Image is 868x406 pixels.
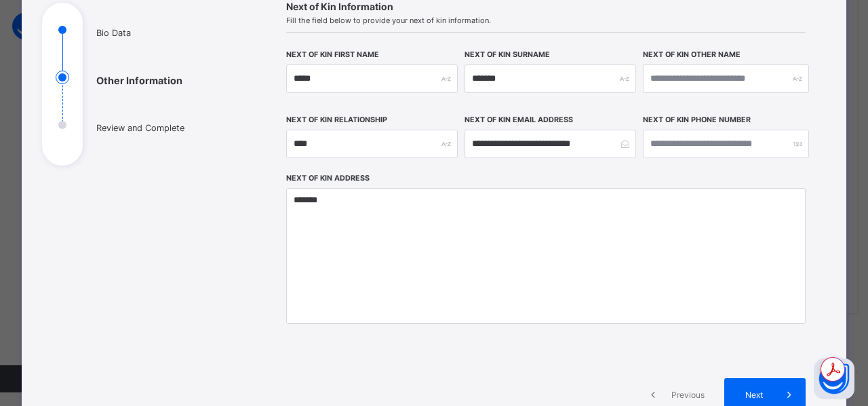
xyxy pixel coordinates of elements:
label: Next of Kin Phone Number [643,115,751,124]
label: Next of Kin Surname [465,50,550,59]
span: Previous [669,390,707,400]
span: Fill the field below to provide your next of kin information. [286,16,806,25]
label: Next of Kin Email Address [465,115,573,124]
span: Next [734,390,773,400]
span: Next of Kin Information [286,1,806,12]
label: Next of Kin Other Name [643,50,741,59]
label: Next of Kin Relationship [286,115,387,124]
label: Next of Kin Address [286,174,370,183]
label: Next of Kin First Name [286,50,379,59]
button: Open asap [814,358,854,399]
